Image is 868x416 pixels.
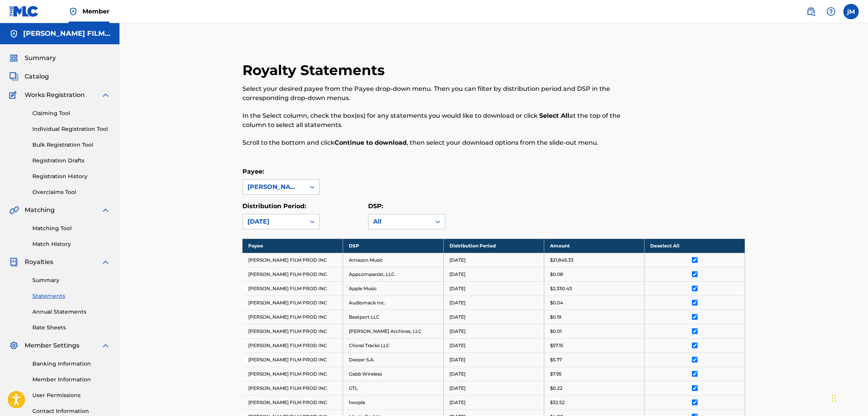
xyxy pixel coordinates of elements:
a: Member Information [32,376,110,384]
th: Payee [242,239,343,253]
td: [PERSON_NAME] FILM PROD INC [242,310,343,324]
th: DSP [343,239,444,253]
td: [DATE] [443,367,544,381]
p: $32.52 [550,399,565,406]
div: [DATE] [247,217,301,226]
td: Appcompanist, LLC [343,267,444,281]
th: Amount [544,239,644,253]
img: Works Registration [9,90,19,100]
a: Match History [32,240,110,248]
img: Catalog [9,72,19,81]
p: In the Select column, check the box(es) for any statements you would like to download or click at... [242,111,629,130]
label: Payee: [242,168,264,175]
td: Deezer S.A. [343,353,444,367]
img: Top Rightsholder [69,7,78,16]
img: Royalties [9,257,19,267]
img: expand [101,90,110,100]
a: Registration Drafts [32,157,110,165]
span: Royalties [25,257,53,267]
img: Summary [9,53,19,63]
p: $7.95 [550,371,562,378]
span: Member Settings [25,341,79,350]
p: $57.15 [550,342,563,349]
span: Summary [25,53,56,63]
a: CatalogCatalog [9,72,49,81]
p: $0.01 [550,328,562,335]
a: SummarySummary [9,53,56,63]
label: Distribution Period: [242,202,306,210]
td: [PERSON_NAME] FILM PROD INC [242,281,343,296]
td: [DATE] [443,324,544,338]
td: [DATE] [443,267,544,281]
p: $0.04 [550,299,563,306]
td: [PERSON_NAME] FILM PROD INC [242,324,343,338]
img: Accounts [9,29,19,38]
td: [DATE] [443,310,544,324]
img: Member Settings [9,341,19,350]
td: Amazon Music [343,253,444,267]
p: $0.19 [550,314,561,321]
td: Apple Music [343,281,444,296]
td: [PERSON_NAME] FILM PROD INC [242,395,343,409]
td: [PERSON_NAME] FILM PROD INC [242,381,343,395]
td: [DATE] [443,338,544,353]
p: $0.22 [550,385,562,392]
a: Overclaims Tool [32,188,110,196]
p: $0.08 [550,271,563,278]
img: expand [101,205,110,215]
img: expand [101,341,110,350]
span: Matching [25,205,55,215]
img: Matching [9,205,19,215]
td: [DATE] [443,381,544,395]
td: Choral Tracks LLC [343,338,444,353]
label: DSP: [368,202,383,210]
a: Registration History [32,172,110,180]
img: help [826,7,836,16]
td: [DATE] [443,253,544,267]
strong: Select All [539,112,569,119]
div: [PERSON_NAME] FILM PROD INC [247,182,301,192]
td: hoopla [343,395,444,409]
td: [PERSON_NAME] FILM PROD INC [242,367,343,381]
img: expand [101,257,110,267]
td: [PERSON_NAME] Archives, LLC [343,324,444,338]
a: Claiming Tool [32,109,110,117]
td: [PERSON_NAME] FILM PROD INC [242,267,343,281]
h5: LEE MENDELSON FILM PROD INC [23,29,110,38]
img: MLC Logo [9,6,39,17]
td: [PERSON_NAME] FILM PROD INC [242,253,343,267]
a: Statements [32,292,110,300]
th: Deselect All [644,239,745,253]
iframe: Chat Widget [829,379,868,416]
strong: Continue to download [335,139,407,146]
p: $2,330.43 [550,285,572,292]
p: Scroll to the bottom and click , then select your download options from the slide-out menu. [242,138,629,147]
td: [PERSON_NAME] FILM PROD INC [242,338,343,353]
td: [DATE] [443,296,544,310]
a: Rate Sheets [32,324,110,332]
td: Beatport LLC [343,310,444,324]
a: User Permissions [32,391,110,399]
div: User Menu [843,4,859,19]
iframe: Resource Center [847,281,868,345]
span: Works Registration [25,90,85,100]
div: Drag [832,387,836,410]
a: Contact Information [32,407,110,415]
td: [PERSON_NAME] FILM PROD INC [242,353,343,367]
a: Matching Tool [32,224,110,232]
div: All [373,217,426,226]
a: Summary [32,276,110,284]
span: Catalog [25,72,49,81]
td: [DATE] [443,281,544,296]
img: search [806,7,816,16]
p: Select your desired payee from the Payee drop-down menu. Then you can filter by distribution peri... [242,84,629,103]
a: Bulk Registration Tool [32,141,110,149]
a: Banking Information [32,360,110,368]
p: $5.77 [550,356,562,363]
td: [PERSON_NAME] FILM PROD INC [242,296,343,310]
h2: Royalty Statements [242,62,389,79]
td: [DATE] [443,395,544,409]
a: Annual Statements [32,308,110,316]
span: Member [82,7,109,16]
